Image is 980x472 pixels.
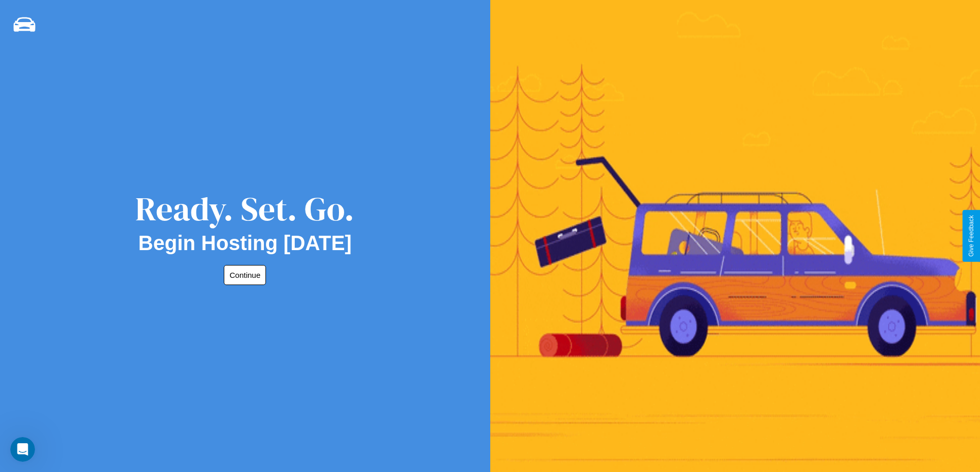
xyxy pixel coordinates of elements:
[224,265,266,285] button: Continue
[135,186,354,232] div: Ready. Set. Go.
[138,232,352,255] h2: Begin Hosting [DATE]
[968,215,975,257] div: Give Feedback
[10,437,35,462] iframe: Intercom live chat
